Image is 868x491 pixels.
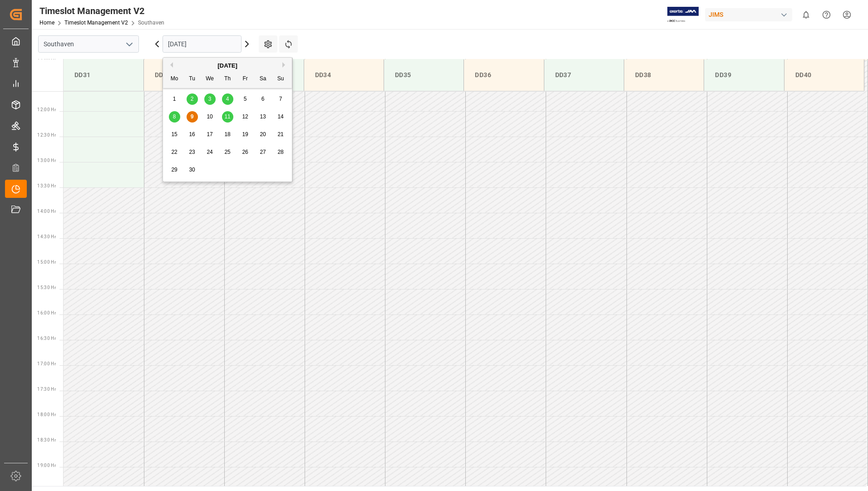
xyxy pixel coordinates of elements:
[37,183,56,188] span: 13:30 Hr
[173,96,176,102] span: 1
[222,93,233,105] div: Choose Thursday, September 4th, 2025
[37,361,56,366] span: 17:00 Hr
[122,37,136,51] button: open menu
[792,67,857,83] div: DD40
[189,167,195,173] span: 30
[173,113,176,120] span: 8
[277,149,283,155] span: 28
[163,35,242,53] input: DD-MM-YYYY
[38,35,139,53] input: Type to search/select
[242,149,248,155] span: 26
[257,129,269,140] div: Choose Saturday, September 20th, 2025
[279,96,282,102] span: 7
[240,147,251,158] div: Choose Friday, September 26th, 2025
[207,149,212,155] span: 24
[257,74,269,85] div: Sa
[37,234,56,239] span: 14:30 Hr
[275,93,286,105] div: Choose Sunday, September 7th, 2025
[207,131,212,137] span: 17
[240,74,251,85] div: Fr
[705,8,792,21] div: JIMS
[224,131,230,137] span: 18
[171,149,177,155] span: 22
[187,147,198,158] div: Choose Tuesday, September 23rd, 2025
[282,62,288,68] button: Next Month
[37,107,56,112] span: 12:00 Hr
[705,6,796,23] button: JIMS
[260,149,266,155] span: 27
[39,4,164,18] div: Timeslot Management V2
[191,96,194,102] span: 2
[240,93,251,105] div: Choose Friday, September 5th, 2025
[275,147,286,158] div: Choose Sunday, September 28th, 2025
[311,67,376,83] div: DD34
[240,111,251,123] div: Choose Friday, September 12th, 2025
[275,74,286,85] div: Su
[275,129,286,140] div: Choose Sunday, September 21st, 2025
[169,93,180,105] div: Choose Monday, September 1st, 2025
[187,129,198,140] div: Choose Tuesday, September 16th, 2025
[631,67,696,83] div: DD38
[277,131,283,137] span: 21
[39,20,54,26] a: Home
[71,67,136,83] div: DD31
[163,61,292,70] div: [DATE]
[187,74,198,85] div: Tu
[204,147,216,158] div: Choose Wednesday, September 24th, 2025
[37,209,56,214] span: 14:00 Hr
[187,93,198,105] div: Choose Tuesday, September 2nd, 2025
[37,310,56,315] span: 16:00 Hr
[37,158,56,163] span: 13:00 Hr
[187,164,198,176] div: Choose Tuesday, September 30th, 2025
[168,62,173,68] button: Previous Month
[204,129,216,140] div: Choose Wednesday, September 17th, 2025
[37,336,56,341] span: 16:30 Hr
[261,96,265,102] span: 6
[796,5,816,25] button: show 0 new notifications
[277,113,283,120] span: 14
[471,67,536,83] div: DD36
[37,260,56,265] span: 15:00 Hr
[37,437,56,442] span: 18:30 Hr
[204,74,216,85] div: We
[257,147,269,158] div: Choose Saturday, September 27th, 2025
[166,90,290,179] div: month 2025-09
[37,387,56,392] span: 17:30 Hr
[189,149,195,155] span: 23
[240,129,251,140] div: Choose Friday, September 19th, 2025
[169,74,180,85] div: Mo
[169,164,180,176] div: Choose Monday, September 29th, 2025
[260,131,266,137] span: 20
[667,7,699,23] img: Exertis%20JAM%20-%20Email%20Logo.jpg_1722504956.jpg
[191,113,194,120] span: 9
[204,93,216,105] div: Choose Wednesday, September 3rd, 2025
[260,113,266,120] span: 13
[169,129,180,140] div: Choose Monday, September 15th, 2025
[222,74,233,85] div: Th
[64,20,128,26] a: Timeslot Management V2
[171,167,177,173] span: 29
[169,111,180,123] div: Choose Monday, September 8th, 2025
[187,111,198,123] div: Choose Tuesday, September 9th, 2025
[244,96,247,102] span: 5
[242,113,248,120] span: 12
[37,412,56,417] span: 18:00 Hr
[222,111,233,123] div: Choose Thursday, September 11th, 2025
[226,96,229,102] span: 4
[208,96,212,102] span: 3
[224,113,230,120] span: 11
[222,129,233,140] div: Choose Thursday, September 18th, 2025
[224,149,230,155] span: 25
[204,111,216,123] div: Choose Wednesday, September 10th, 2025
[207,113,212,120] span: 10
[242,131,248,137] span: 19
[257,111,269,123] div: Choose Saturday, September 13th, 2025
[275,111,286,123] div: Choose Sunday, September 14th, 2025
[552,67,616,83] div: DD37
[169,147,180,158] div: Choose Monday, September 22nd, 2025
[37,463,56,468] span: 19:00 Hr
[257,93,269,105] div: Choose Saturday, September 6th, 2025
[222,147,233,158] div: Choose Thursday, September 25th, 2025
[189,131,195,137] span: 16
[711,67,776,83] div: DD39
